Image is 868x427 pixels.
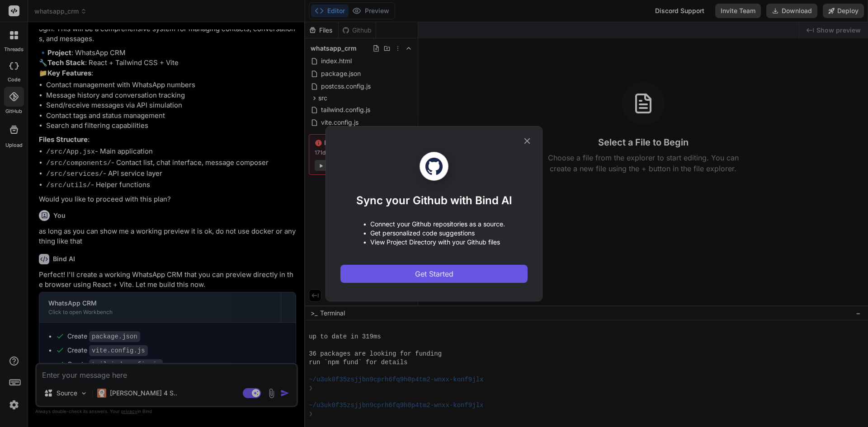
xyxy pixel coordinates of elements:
span: Get Started [415,268,453,279]
h1: Sync your Github with Bind AI [356,193,512,208]
p: • Connect your Github repositories as a source. [363,220,505,229]
p: • Get personalized code suggestions [363,229,505,238]
p: • View Project Directory with your Github files [363,238,505,247]
button: Get Started [340,265,528,283]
